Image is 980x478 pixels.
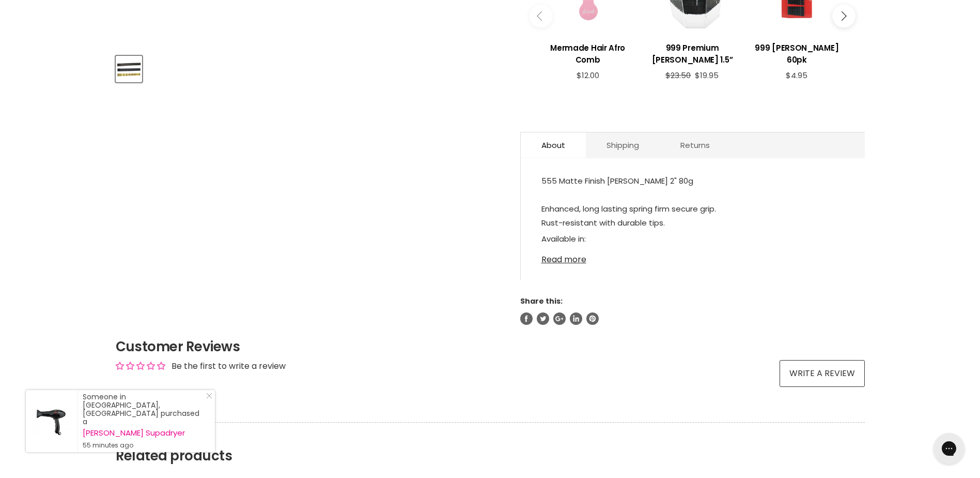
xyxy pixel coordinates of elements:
a: Close Notification [202,393,212,403]
span: $12.00 [577,70,599,81]
div: Average rating is 0.00 stars [116,360,165,372]
button: 555 Matte Finish Bobby Pins 2" [116,56,142,82]
span: $23.50 [665,70,691,81]
span: - [PERSON_NAME] [541,247,609,258]
a: Returns [660,132,730,158]
a: Shipping [586,132,660,158]
a: View product:999 Bobby Pins 60pk [750,34,844,71]
a: Read more [541,249,844,264]
iframe: Gorgias live chat messenger [928,429,970,468]
h3: 999 [PERSON_NAME] 60pk [750,42,844,66]
aside: Share this: [520,296,865,324]
svg: Close Icon [206,393,212,399]
span: Rust-resistant with durable tips. [541,217,665,228]
div: Product thumbnails [114,53,503,82]
h2: Related products [116,422,865,464]
p: 555 Matte Finish [PERSON_NAME] 2" 80g [541,174,844,232]
span: Available in: [541,233,586,244]
h3: Mermade Hair Afro Comb [541,42,635,66]
small: 55 minutes ago [83,441,205,450]
a: View product:Mermade Hair Afro Comb [541,34,635,71]
span: $4.95 [786,70,807,81]
span: $19.95 [695,70,719,81]
div: Someone in [GEOGRAPHIC_DATA], [GEOGRAPHIC_DATA] purchased a [83,393,205,450]
a: [PERSON_NAME] Supadryer [83,429,205,437]
a: Write a review [780,360,865,387]
h2: Customer Reviews [116,337,865,356]
img: 555 Matte Finish Bobby Pins 2" [117,62,141,77]
h3: 999 Premium [PERSON_NAME] 1.5” [645,42,739,66]
a: View product:999 Premium Bobby Pins 1.5” [645,34,739,71]
a: About [521,132,586,158]
a: Visit product page [26,390,77,452]
div: Be the first to write a review [172,361,286,372]
span: Share this: [520,296,563,306]
span: Enhanced, long lasting spring firm secure grip. [541,203,716,214]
